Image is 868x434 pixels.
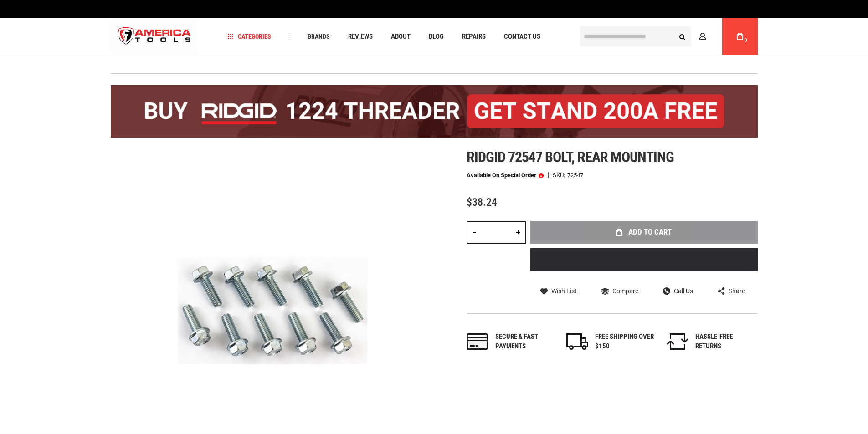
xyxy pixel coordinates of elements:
[467,196,497,209] span: $38.24
[467,333,488,350] img: payments
[540,287,577,295] a: Wish List
[391,33,411,40] span: About
[612,288,638,294] span: Compare
[745,38,747,43] span: 0
[729,288,745,294] span: Share
[111,20,199,54] a: store logo
[111,85,758,138] img: BOGO: Buy the RIDGID® 1224 Threader (26092), get the 92467 200A Stand FREE!
[462,33,486,40] span: Repairs
[674,288,693,294] span: Call Us
[504,33,540,40] span: Contact Us
[348,33,373,40] span: Reviews
[467,172,544,179] p: Available on Special Order
[674,28,691,45] button: Search
[663,287,693,295] a: Call Us
[566,333,588,350] img: shipping
[495,332,555,352] div: Secure & fast payments
[344,31,377,43] a: Reviews
[551,288,577,294] span: Wish List
[227,33,271,40] span: Categories
[595,332,654,352] div: FREE SHIPPING OVER $150
[553,172,567,178] strong: SKU
[303,31,334,43] a: Brands
[731,18,749,55] a: 0
[567,172,583,178] div: 72547
[695,332,755,352] div: HASSLE-FREE RETURNS
[387,31,415,43] a: About
[467,148,674,166] span: Ridgid 72547 bolt, rear mounting
[458,31,490,43] a: Repairs
[429,33,444,40] span: Blog
[308,33,330,40] span: Brands
[500,31,544,43] a: Contact Us
[667,333,688,350] img: returns
[111,20,199,54] img: America Tools
[223,31,275,43] a: Categories
[601,287,638,295] a: Compare
[425,31,448,43] a: Blog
